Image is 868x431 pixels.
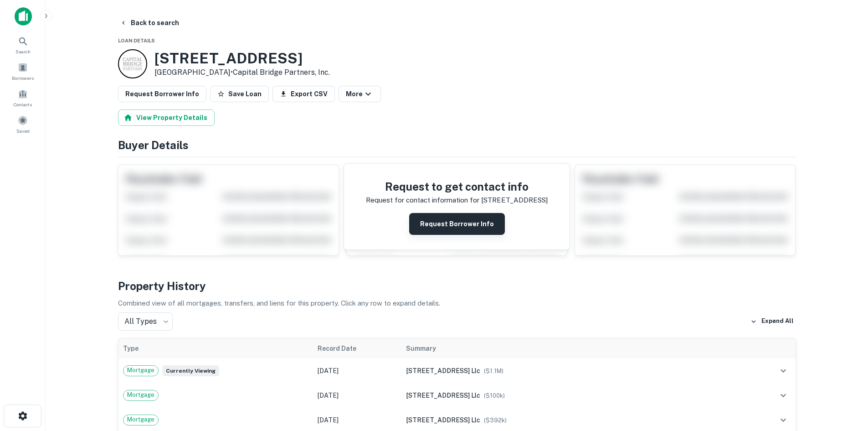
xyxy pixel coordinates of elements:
[366,195,479,206] p: Request for contact information for
[401,338,750,358] th: Summary
[162,365,219,376] span: Currently viewing
[12,74,34,82] span: Borrowers
[233,68,330,77] a: Capital Bridge Partners, Inc.
[118,109,215,126] button: View Property Details
[123,415,158,424] span: Mortgage
[123,366,158,375] span: Mortgage
[313,338,401,358] th: Record Date
[409,213,505,235] button: Request Borrower Info
[406,367,480,374] span: [STREET_ADDRESS] llc
[154,67,330,78] p: [GEOGRAPHIC_DATA] •
[15,48,31,55] span: Search
[481,195,548,206] p: [STREET_ADDRESS]
[776,412,791,428] button: expand row
[116,15,183,31] button: Back to search
[118,38,155,43] span: Loan Details
[3,112,43,136] a: Saved
[406,392,480,399] span: [STREET_ADDRESS] llc
[3,85,43,110] a: Contacts
[272,86,335,102] button: Export CSV
[484,368,503,374] span: ($ 1.1M )
[776,388,791,403] button: expand row
[118,338,313,358] th: Type
[154,50,330,67] h3: [STREET_ADDRESS]
[313,383,401,408] td: [DATE]
[339,86,381,102] button: More
[15,7,32,26] img: capitalize-icon.png
[406,416,480,424] span: [STREET_ADDRESS] llc
[118,86,206,102] button: Request Borrower Info
[14,101,32,108] span: Contacts
[118,298,796,309] p: Combined view of all mortgages, transfers, and liens for this property. Click any row to expand d...
[118,137,796,153] h4: Buyer Details
[123,390,158,400] span: Mortgage
[484,417,507,424] span: ($ 392k )
[16,127,30,135] span: Saved
[3,59,43,83] a: Borrowers
[118,278,796,294] h4: Property History
[366,178,548,195] h4: Request to get contact info
[748,315,796,328] button: Expand All
[313,358,401,383] td: [DATE]
[776,363,791,379] button: expand row
[484,392,505,399] span: ($ 100k )
[822,358,868,402] iframe: Chat Widget
[210,86,269,102] button: Save Loan
[3,32,43,57] a: Search
[118,312,173,331] div: All Types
